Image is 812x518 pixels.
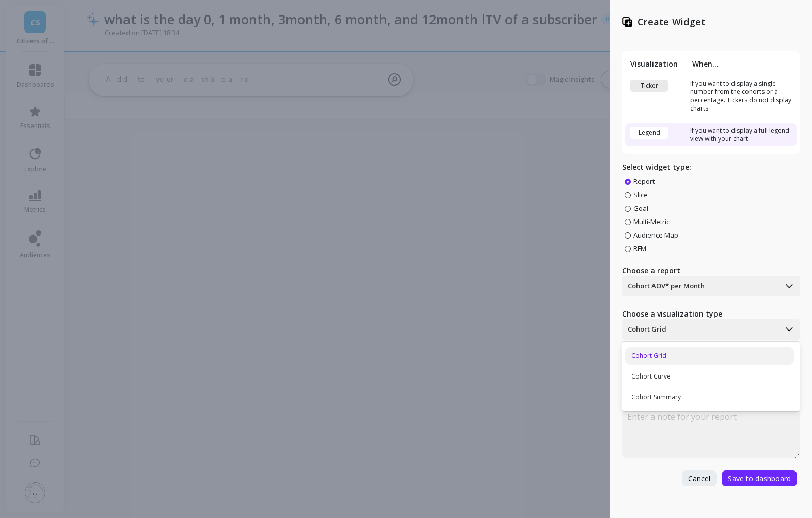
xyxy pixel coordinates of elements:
button: Save to dashboard [722,470,797,486]
p: Create Widget [638,15,705,28]
span: RFM [633,244,646,253]
th: When... [687,59,797,69]
span: Report [633,177,655,186]
span: Goal [633,203,648,213]
div: Ticker [630,80,668,92]
span: Slice [633,190,648,199]
span: Multi-Metric [633,217,670,226]
p: Select widget type: [622,162,800,172]
div: Legend [630,127,668,139]
span: Save to dashboard [728,474,791,483]
label: Choose a report [622,265,800,276]
button: Cancel [682,470,717,486]
label: Choose a visualization type [622,309,800,319]
th: Visualization [625,59,687,69]
div: Cohort Summary [625,388,794,406]
td: If you want to display a single number from the cohorts or a percentage. Tickers do not display c... [687,76,797,116]
span: Audience Map [633,230,678,240]
span: Cancel [688,474,710,483]
td: If you want to display a full legend view with your chart. [687,123,797,146]
div: Cohort Curve [625,368,794,385]
div: Cohort Grid [625,347,794,365]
